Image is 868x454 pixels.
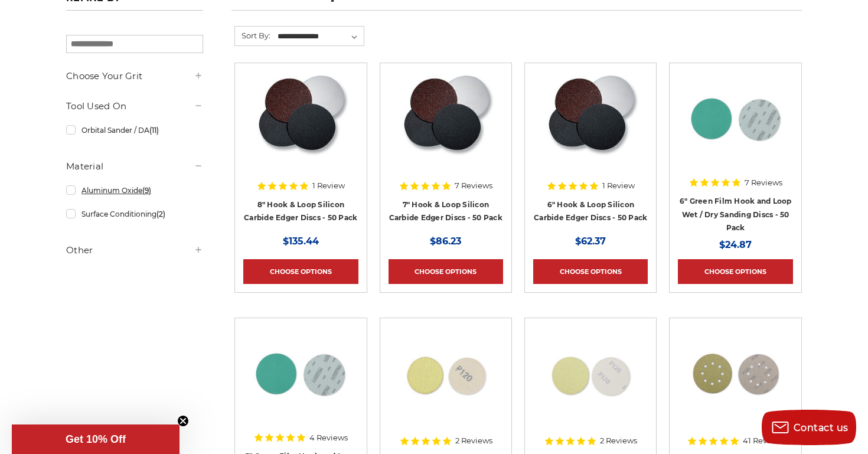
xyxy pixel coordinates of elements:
[177,415,189,427] button: Close teaser
[762,410,856,445] button: Contact us
[66,159,203,174] h5: Material
[745,179,782,187] span: 7 Reviews
[66,433,126,445] span: Get 10% Off
[389,259,503,284] a: Choose Options
[678,326,792,441] a: 5 inch 8 hole gold velcro disc stack
[149,126,159,135] span: (11)
[283,236,319,247] span: $135.44
[276,28,364,45] select: Sort By:
[794,422,849,433] span: Contact us
[235,27,270,44] label: Sort By:
[66,69,203,83] h5: Choose Your Grit
[142,186,151,195] span: (9)
[243,326,358,441] a: Side-by-side 5-inch green film hook and loop sanding disc p60 grit and loop back
[389,200,502,223] a: 7" Hook & Loop Silicon Carbide Edger Discs - 50 Pack
[156,210,165,218] span: (2)
[243,71,358,186] a: Silicon Carbide 8" Hook & Loop Edger Discs
[602,182,635,190] span: 1 Review
[680,197,792,232] a: 6" Green Film Hook and Loop Wet / Dry Sanding Discs - 50 Pack
[678,71,792,186] a: 6-inch 60-grit green film hook and loop sanding discs with fast cutting aluminum oxide for coarse...
[688,71,783,166] img: 6-inch 60-grit green film hook and loop sanding discs with fast cutting aluminum oxide for coarse...
[600,437,637,445] span: 2 Reviews
[253,326,348,421] img: Side-by-side 5-inch green film hook and loop sanding disc p60 grit and loop back
[678,259,792,284] a: Choose Options
[389,71,503,186] a: Silicon Carbide 7" Hook & Loop Edger Discs
[575,236,606,247] span: $62.37
[66,243,203,257] h5: Other
[389,326,503,441] a: 2 inch hook loop sanding discs gold
[398,71,494,166] img: Silicon Carbide 7" Hook & Loop Edger Discs
[534,200,647,223] a: 6" Hook & Loop Silicon Carbide Edger Discs - 50 Pack
[688,326,783,421] img: 5 inch 8 hole gold velcro disc stack
[543,71,638,166] img: Silicon Carbide 6" Hook & Loop Edger Discs
[743,437,784,445] span: 41 Reviews
[533,71,648,186] a: Silicon Carbide 6" Hook & Loop Edger Discs
[66,204,203,224] a: Surface Conditioning
[455,437,492,445] span: 2 Reviews
[543,326,638,421] img: 3 inch gold hook and loop sanding discs
[309,434,348,442] span: 4 Reviews
[66,120,203,141] a: Orbital Sander / DA
[244,200,357,223] a: 8" Hook & Loop Silicon Carbide Edger Discs - 50 Pack
[312,182,345,190] span: 1 Review
[66,99,203,113] h5: Tool Used On
[12,424,180,454] div: Get 10% OffClose teaser
[399,326,493,421] img: 2 inch hook loop sanding discs gold
[455,182,492,190] span: 7 Reviews
[533,326,648,441] a: 3 inch gold hook and loop sanding discs
[66,180,203,201] a: Aluminum Oxide
[719,239,752,250] span: $24.87
[253,71,348,166] img: Silicon Carbide 8" Hook & Loop Edger Discs
[243,259,358,284] a: Choose Options
[533,259,648,284] a: Choose Options
[430,236,461,247] span: $86.23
